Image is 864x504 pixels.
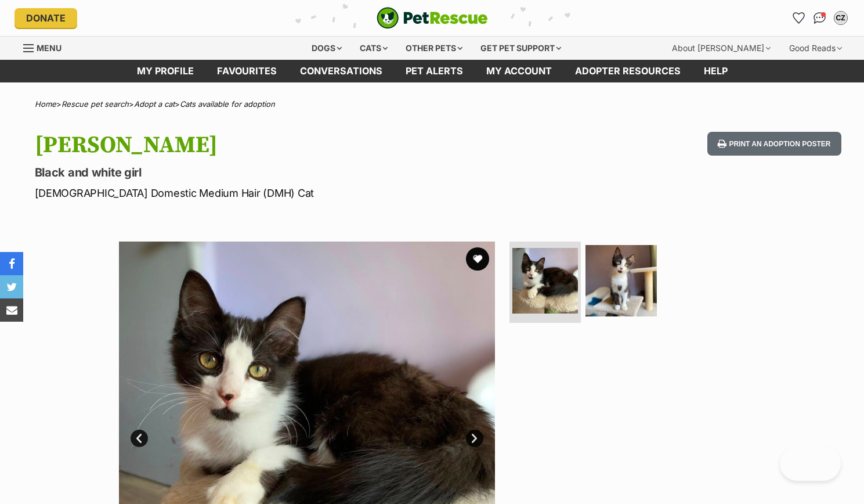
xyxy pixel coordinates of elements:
div: Dogs [303,37,350,60]
button: Print an adoption poster [707,132,841,156]
a: Cats available for adoption [180,99,275,109]
h1: [PERSON_NAME] [35,132,526,159]
iframe: Help Scout Beacon - Open [780,446,841,481]
div: About [PERSON_NAME] [664,37,779,60]
a: PetRescue [377,7,488,29]
div: Good Reads [781,37,850,60]
p: [DEMOGRAPHIC_DATA] Domestic Medium Hair (DMH) Cat [35,185,526,201]
a: Next [466,430,483,447]
div: Cats [352,37,396,60]
div: Other pets [397,37,471,60]
a: Rescue pet search [62,99,129,109]
div: > > > [6,100,859,109]
img: Photo of Gracie [585,245,657,316]
a: Favourites [205,60,288,82]
div: CZ [835,12,847,24]
p: Black and white girl [35,164,526,181]
button: favourite [466,247,489,271]
img: chat-41dd97257d64d25036548639549fe6c8038ab92f7586957e7f3b1b290dea8141.svg [814,12,826,24]
a: Home [35,99,56,109]
a: Pet alerts [394,60,475,82]
a: Prev [131,430,148,447]
span: Menu [37,43,62,53]
img: logo-cat-932fe2b9b8326f06289b0f2fb663e598f794de774fb13d1741a6617ecf9a85b4.svg [377,7,488,29]
div: Get pet support [472,37,569,60]
a: Conversations [811,9,829,27]
a: Adopter resources [563,60,692,82]
a: Menu [23,37,70,57]
a: Adopt a cat [134,99,175,109]
a: My account [475,60,563,82]
button: My account [832,9,850,27]
img: Photo of Gracie [512,248,578,314]
a: Help [692,60,739,82]
ul: Account quick links [790,9,850,27]
a: My profile [125,60,205,82]
a: conversations [288,60,394,82]
a: Favourites [790,9,808,27]
a: Donate [15,8,77,28]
